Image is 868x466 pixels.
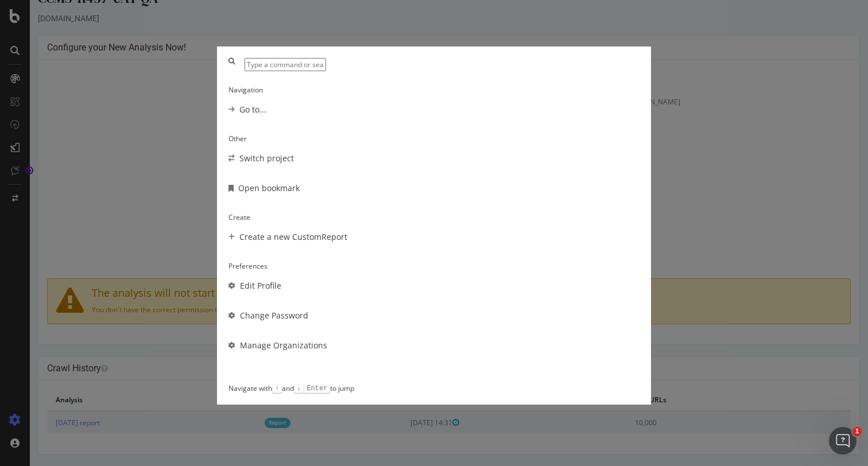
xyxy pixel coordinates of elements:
[419,211,821,224] td: No
[228,212,640,222] div: Create
[240,280,281,292] div: Edit Profile
[17,81,419,95] td: Allowed Domains
[17,122,419,145] td: Max Speed (URLs / s)
[596,389,762,411] th: # of URLs
[228,261,640,271] div: Preferences
[17,185,419,198] td: Sitemaps
[419,81,821,95] td: [URL][DOMAIN_NAME]
[372,389,596,411] th: Launch Date
[17,363,821,374] h4: Crawl History
[217,46,651,405] div: modal
[419,145,821,158] td: No
[852,427,862,436] span: 1
[419,68,821,81] td: CCMS-11457-UAT-QA
[304,384,330,393] kbd: Enter
[419,198,821,211] td: No
[26,418,70,428] a: [DATE] report
[238,182,300,194] div: Open bookmark
[17,198,419,211] td: HTML Extract Rules
[226,389,373,411] th: Status
[506,133,542,143] span: 41 minutes
[419,185,821,198] td: Yes
[17,145,419,158] td: Crawl JS Activated
[239,231,347,243] div: Create a new CustomReport
[304,383,354,393] div: to jump
[239,104,266,115] div: Go to...
[240,340,327,351] div: Manage Organizations
[26,288,812,299] h4: The analysis will not start now.
[228,134,640,143] div: Other
[26,305,812,314] p: You don't have the correct permission to launch an analysis for this organization. Contact the or...
[294,384,304,393] kbd: ↓
[240,310,308,321] div: Change Password
[8,13,830,24] div: [DOMAIN_NAME]
[829,427,857,455] iframe: Intercom live chat
[239,153,294,164] div: Switch project
[17,95,419,108] td: Start URLs
[235,418,261,428] a: Report
[228,383,304,393] div: Navigate with and
[17,42,821,53] h4: Configure your New Analysis Now!
[596,411,762,433] td: 10,000
[17,389,226,411] th: Analysis
[17,68,419,81] td: Project Name
[17,108,419,122] td: Max # of Analysed URLs
[17,171,419,184] td: Virtual Robots.txt
[17,211,419,224] td: Repeated Analysis
[17,236,821,246] p: View Crawl Settings
[419,122,821,145] td: 4 URLs / s Estimated crawl duration:
[228,85,640,95] div: Navigation
[419,95,821,108] td: [URL][DOMAIN_NAME], [URL][DOMAIN_NAME], [URL][DOMAIN_NAME]
[419,171,821,184] td: Yes
[444,255,470,265] a: Settings
[245,58,326,71] input: Type a command or search…
[381,418,429,428] span: [DATE] 14:31
[419,108,821,122] td: 10,000
[419,158,821,171] td: Deactivated
[17,158,419,171] td: Google Analytics Website
[272,384,282,393] kbd: ↑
